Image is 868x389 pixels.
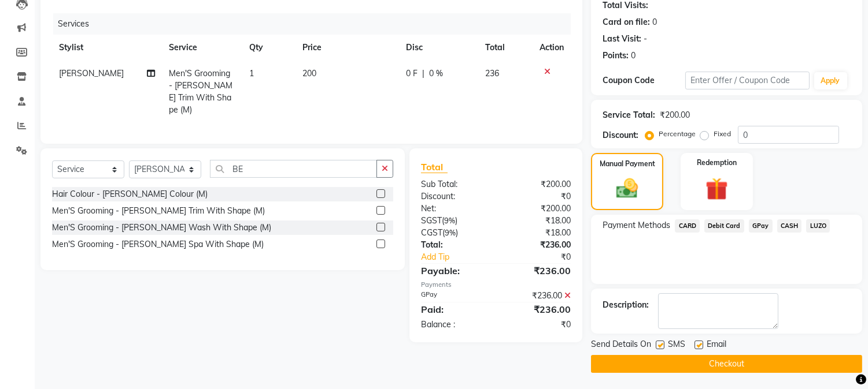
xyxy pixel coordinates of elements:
span: Debit Card [704,219,744,233]
div: ₹236.00 [496,290,580,302]
div: Discount: [603,129,638,141]
span: Send Details On [591,338,651,353]
th: Disc [399,35,478,61]
th: Service [162,35,243,61]
span: | [422,68,424,80]
div: Hair Colour - [PERSON_NAME] Colour (M) [52,188,208,200]
div: Balance : [412,319,496,331]
div: Services [53,13,579,35]
input: Search or Scan [210,160,377,178]
div: ₹0 [496,190,580,203]
div: Paid: [412,302,496,316]
div: Payments [421,280,571,290]
span: Payment Methods [603,219,670,231]
div: ₹0 [510,251,580,263]
th: Total [479,35,533,61]
button: Checkout [591,355,862,373]
span: SMS [668,338,685,353]
span: Email [707,338,726,353]
div: ( ) [412,215,496,227]
div: ₹236.00 [496,239,580,251]
div: Net: [412,203,496,215]
div: ₹18.00 [496,215,580,227]
div: ₹0 [496,319,580,331]
div: Total: [412,239,496,251]
div: Sub Total: [412,178,496,190]
div: Description: [603,299,649,311]
div: ₹236.00 [496,264,580,278]
th: Price [296,35,399,61]
div: Points: [603,50,629,62]
div: Discount: [412,190,496,203]
span: Men'S Grooming - [PERSON_NAME] Trim With Shape (M) [169,68,233,115]
span: CARD [675,219,700,233]
div: Service Total: [603,109,655,121]
span: 236 [486,68,500,78]
div: GPay [412,290,496,302]
label: Manual Payment [600,159,655,169]
span: [PERSON_NAME] [59,68,124,78]
div: Card on file: [603,16,650,28]
span: CASH [777,219,802,233]
span: 0 % [429,68,443,80]
span: 9% [444,216,455,225]
span: LUZO [806,219,830,233]
div: 0 [652,16,657,28]
span: SGST [421,215,442,226]
label: Fixed [714,129,731,139]
span: 1 [249,68,254,78]
div: Coupon Code [603,74,685,87]
th: Action [533,35,571,61]
a: Add Tip [412,251,510,263]
label: Redemption [697,158,737,168]
span: CGST [421,227,442,238]
div: ₹200.00 [496,203,580,215]
th: Qty [242,35,296,61]
div: ₹200.00 [496,178,580,190]
div: Last Visit: [603,33,641,45]
img: _cash.svg [610,176,644,201]
div: ( ) [412,227,496,239]
div: 0 [631,50,636,62]
span: 200 [302,68,316,78]
div: Men'S Grooming - [PERSON_NAME] Wash With Shape (M) [52,222,271,234]
div: Men'S Grooming - [PERSON_NAME] Spa With Shape (M) [52,238,264,250]
span: 0 F [406,68,418,80]
div: ₹236.00 [496,302,580,316]
span: GPay [749,219,773,233]
div: Payable: [412,264,496,278]
div: - [644,33,647,45]
input: Enter Offer / Coupon Code [685,72,809,89]
div: ₹18.00 [496,227,580,239]
span: Total [421,161,448,173]
th: Stylist [52,35,162,61]
div: Men'S Grooming - [PERSON_NAME] Trim With Shape (M) [52,205,265,217]
span: 9% [445,228,456,237]
div: ₹200.00 [660,109,690,121]
button: Apply [814,72,847,89]
img: _gift.svg [699,175,735,203]
label: Percentage [659,129,696,139]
